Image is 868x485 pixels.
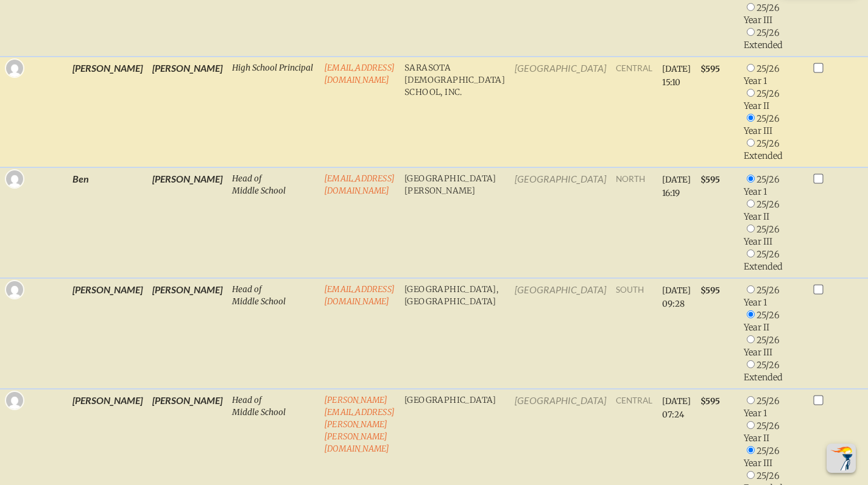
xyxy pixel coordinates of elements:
td: [PERSON_NAME] [147,278,227,389]
span: $595 [700,64,720,74]
span: [DATE] 07:24 [662,396,691,420]
li: 25/26 Extended [744,26,802,51]
img: Gravatar [6,281,23,298]
li: 25/26 Year III [744,112,802,137]
td: south [611,278,657,389]
span: [DATE] 16:19 [662,175,691,198]
li: 25/26 Year III [744,223,802,248]
img: Gravatar [6,392,23,409]
td: [PERSON_NAME] [147,57,227,167]
td: Ben [68,167,147,278]
span: [DATE] 15:10 [662,64,691,88]
td: [PERSON_NAME] [68,278,147,389]
td: [GEOGRAPHIC_DATA] [510,57,611,167]
li: 25/26 Year II [744,198,802,223]
img: Gravatar [6,60,23,77]
img: To the top [829,446,853,470]
a: [EMAIL_ADDRESS][DOMAIN_NAME] [324,173,395,196]
a: [EMAIL_ADDRESS][DOMAIN_NAME] [324,284,395,307]
li: 25/26 Year III [744,1,802,26]
td: [PERSON_NAME] [68,57,147,167]
span: [DATE] 09:28 [662,285,691,309]
li: 25/26 Extended [744,248,802,273]
li: 25/26 Year 1 [744,173,802,198]
td: [GEOGRAPHIC_DATA][PERSON_NAME] [400,167,510,278]
li: 25/26 Year II [744,87,802,112]
li: 25/26 Year II [744,419,802,444]
li: 25/26 Year 1 [744,394,802,419]
span: $595 [700,175,720,185]
li: 25/26 Extended [744,358,802,383]
td: Head of Middle School [227,167,319,278]
td: [GEOGRAPHIC_DATA] [510,167,611,278]
img: Gravatar [6,170,23,187]
a: [PERSON_NAME][EMAIL_ADDRESS][PERSON_NAME][PERSON_NAME][DOMAIN_NAME] [324,395,395,454]
a: [EMAIL_ADDRESS][DOMAIN_NAME] [324,63,395,85]
td: Head of Middle School [227,278,319,389]
li: 25/26 Year 1 [744,284,802,309]
td: central [611,57,657,167]
li: 25/26 Year 1 [744,62,802,87]
td: Sarasota [DEMOGRAPHIC_DATA] School, Inc. [400,57,510,167]
li: 25/26 Extended [744,137,802,162]
li: 25/26 Year III [744,444,802,469]
td: [PERSON_NAME] [147,167,227,278]
li: 25/26 Year II [744,309,802,333]
td: north [611,167,657,278]
li: 25/26 Year III [744,333,802,358]
span: $595 [700,396,720,406]
button: Scroll Top [827,444,856,473]
td: [GEOGRAPHIC_DATA], [GEOGRAPHIC_DATA] [400,278,510,389]
span: $595 [700,285,720,296]
td: High School Principal [227,57,319,167]
td: [GEOGRAPHIC_DATA] [510,278,611,389]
